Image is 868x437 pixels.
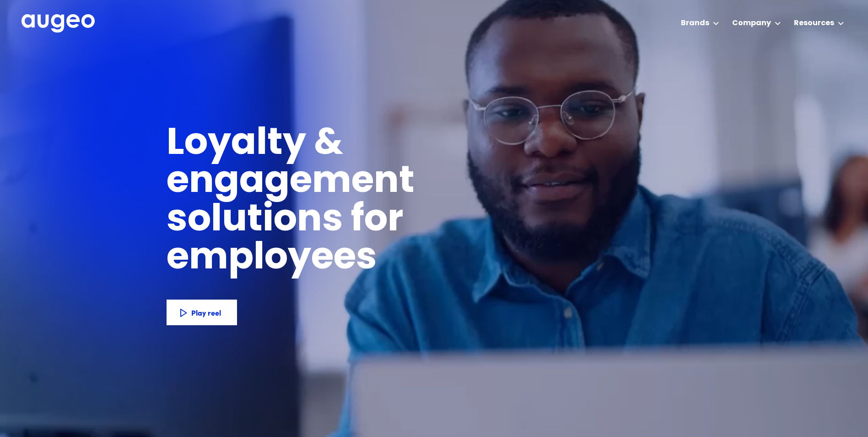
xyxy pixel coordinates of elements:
img: Augeo's full logo in white. [22,14,95,33]
div: Resources [794,18,834,29]
div: Brands [681,18,709,29]
h1: employees [167,240,393,278]
h1: Loyalty & engagement solutions for [167,126,562,240]
div: Company [732,18,771,29]
a: home [22,14,95,33]
a: Play reel [167,300,237,325]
